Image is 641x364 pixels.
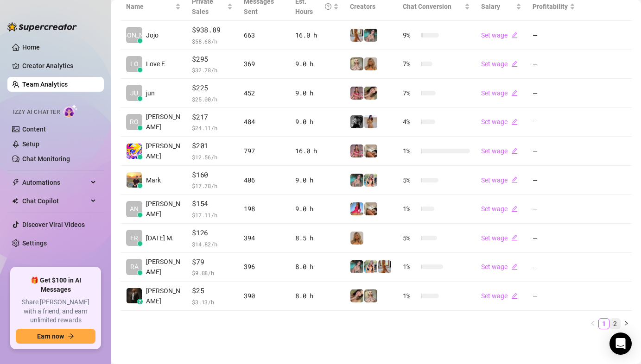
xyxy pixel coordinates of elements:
span: Share [PERSON_NAME] with a friend, and earn unlimited rewards [16,298,95,325]
div: 9.0 h [295,204,339,214]
div: 8.0 h [295,291,339,301]
span: 5 % [403,233,418,243]
span: $217 [192,112,233,123]
img: Mark [127,172,142,188]
img: Georgia (VIP) [364,115,377,128]
div: 663 [244,30,284,40]
a: Creator Analytics [22,58,96,73]
div: 484 [244,117,284,127]
span: edit [511,148,518,154]
span: $ 17.78 /h [192,181,233,190]
span: Mark [146,175,161,185]
span: $ 9.88 /h [192,268,233,277]
button: right [621,318,632,329]
span: $ 17.11 /h [192,210,233,220]
li: 2 [609,318,621,329]
img: Jaz (VIP) [350,232,363,245]
span: $295 [192,54,233,65]
div: 16.0 h [295,30,339,40]
span: 1 % [403,291,418,301]
span: $938.89 [192,25,233,36]
span: $126 [192,227,233,238]
span: $201 [192,140,233,151]
span: $ 3.13 /h [192,297,233,307]
a: Team Analytics [22,81,68,88]
span: RO [130,117,139,127]
span: 1 % [403,262,418,272]
a: 2 [610,319,620,329]
div: 797 [244,146,284,156]
span: edit [511,119,518,125]
div: z [137,299,143,304]
span: [PERSON_NAME] [146,286,181,306]
img: SilviaSage (VIP) [364,260,377,273]
a: Set wageedit [481,60,518,68]
td: — [527,253,581,282]
span: $225 [192,82,233,94]
span: [PERSON_NAME] [109,30,159,40]
span: $79 [192,257,233,268]
a: Set wageedit [481,205,518,213]
img: Kennedy (VIP) [350,115,363,128]
span: 7 % [403,59,418,69]
a: Setup [22,140,39,148]
span: edit [511,264,518,270]
img: Chat Copilot [12,198,18,204]
span: jun [146,88,155,98]
span: $ 32.78 /h [192,65,233,75]
span: 1 % [403,204,418,214]
span: $ 58.68 /h [192,37,233,46]
span: Izzy AI Chatter [13,108,60,117]
span: 5 % [403,175,418,185]
button: Earn nowarrow-right [16,329,95,344]
li: Previous Page [587,318,598,329]
span: $160 [192,169,233,181]
td: — [527,50,581,79]
img: Celine (VIP) [350,29,363,42]
a: Discover Viral Videos [22,221,85,228]
img: Chloe (VIP) [364,144,377,157]
span: [DATE] M. [146,233,174,243]
td: — [527,166,581,195]
span: Jojo [146,30,159,40]
div: 16.0 h [295,146,339,156]
span: Chat Copilot [22,194,88,208]
span: edit [511,32,518,38]
span: AN [130,204,139,214]
span: 9 % [403,30,418,40]
span: 4 % [403,117,418,127]
div: 390 [244,291,284,301]
a: Set wageedit [481,89,518,97]
span: JU [130,88,138,98]
img: Ellie (VIP) [364,289,377,302]
span: 1 % [403,146,418,156]
img: Jaz (VIP) [364,57,377,70]
td: — [527,282,581,311]
li: 1 [598,318,609,329]
li: Next Page [621,318,632,329]
span: $25 [192,285,233,296]
span: $ 12.56 /h [192,152,233,162]
span: arrow-right [68,333,74,339]
span: Automations [22,175,88,190]
img: Mocha (VIP) [364,87,377,100]
div: 9.0 h [295,117,339,127]
a: Content [22,126,46,133]
span: Earn now [37,333,64,340]
img: Maddie (VIP) [350,202,363,215]
span: [PERSON_NAME] [146,141,181,161]
span: Profitability [533,3,568,10]
img: Mocha (VIP) [350,289,363,302]
a: Set wageedit [481,176,518,184]
img: AI Chatter [63,104,78,118]
div: 406 [244,175,284,185]
td: — [527,224,581,253]
span: left [590,320,596,326]
img: Celine (VIP) [378,260,391,273]
span: edit [511,293,518,299]
td: — [527,137,581,166]
a: 1 [599,319,609,329]
img: Dominique luis … [127,288,142,303]
span: 🎁 Get $100 in AI Messages [16,276,95,294]
span: Name [126,1,173,12]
